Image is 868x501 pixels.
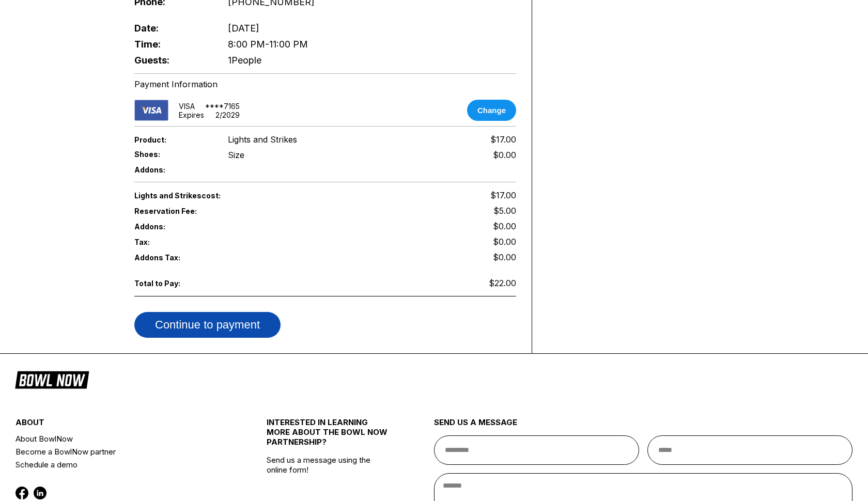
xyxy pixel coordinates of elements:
div: Expires [179,111,204,119]
div: send us a message [434,417,853,435]
span: Lights and Strikes cost: [134,191,326,200]
span: $0.00 [493,237,516,247]
div: about [16,417,225,432]
span: Reservation Fee: [134,207,326,215]
span: $0.00 [493,221,516,231]
button: Continue to payment [134,312,281,338]
div: 2 / 2029 [215,111,240,119]
span: $22.00 [489,278,516,288]
span: Addons: [134,165,211,174]
span: Addons: [134,222,211,231]
span: $0.00 [493,252,516,262]
button: Change [467,100,516,121]
span: Product: [134,135,211,144]
span: Guests: [134,55,211,66]
span: $5.00 [493,206,516,216]
a: About BowlNow [16,432,225,445]
div: Payment Information [134,79,516,89]
span: $17.00 [490,134,516,145]
span: $17.00 [490,190,516,200]
span: Tax: [134,238,211,246]
span: Addons Tax: [134,253,211,262]
span: Time: [134,39,211,50]
span: Date: [134,23,211,34]
span: 1 People [228,55,261,66]
span: [DATE] [228,23,259,34]
span: 8:00 PM - 11:00 PM [228,39,308,50]
span: Shoes: [134,150,211,159]
div: INTERESTED IN LEARNING MORE ABOUT THE BOWL NOW PARTNERSHIP? [267,417,392,455]
div: $0.00 [493,150,516,160]
div: Size [228,150,244,160]
span: Lights and Strikes [228,134,297,145]
div: VISA [179,102,195,111]
a: Become a BowlNow partner [16,445,225,458]
span: Total to Pay: [134,279,211,288]
img: card [134,100,168,121]
a: Schedule a demo [16,458,225,471]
